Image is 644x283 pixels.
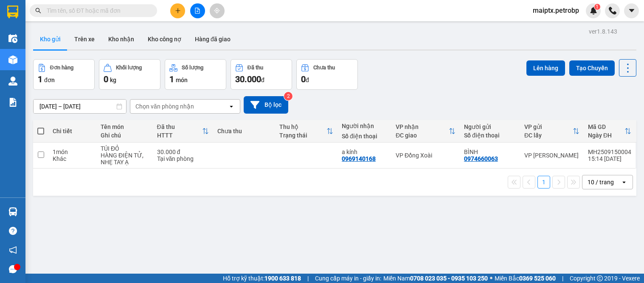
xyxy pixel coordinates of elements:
div: 10 / trang [588,178,614,186]
div: Số điện thoại [464,132,516,139]
span: 1 [169,74,174,84]
button: Kho nhận [101,29,141,49]
div: VP nhận [396,123,449,130]
div: Đã thu [247,65,263,71]
div: MH2509150004 [588,149,631,155]
div: Ghi chú [101,132,149,139]
div: 1 món [53,149,92,155]
div: 15:14 [DATE] [588,155,631,162]
div: Số điện thoại [342,133,387,140]
span: copyright [597,275,603,281]
span: notification [9,246,17,254]
div: HTTT [157,132,202,139]
button: Lên hàng [526,60,565,76]
div: Chọn văn phòng nhận [135,102,194,111]
button: Đã thu30.000đ [231,59,292,90]
div: Đã thu [157,123,202,130]
button: Đơn hàng1đơn [33,59,95,90]
button: Bộ lọc [244,96,288,114]
input: Select a date range. [34,100,126,113]
img: warehouse-icon [8,55,17,64]
div: Ngày ĐH [588,132,624,139]
strong: 0369 525 060 [519,275,556,282]
span: aim [214,8,220,14]
span: file-add [194,8,200,14]
div: VP gửi [524,123,573,130]
img: warehouse-icon [8,34,17,43]
div: ĐC lấy [524,132,573,139]
img: warehouse-icon [8,207,17,216]
div: Chi tiết [53,128,92,134]
div: 0969140168 [342,155,376,162]
th: Toggle SortBy [391,120,460,143]
button: Hàng đã giao [188,29,237,49]
img: logo-vxr [7,6,18,18]
sup: 2 [284,92,292,100]
div: Người nhận [342,123,387,129]
img: solution-icon [8,98,17,107]
span: đ [261,77,264,83]
th: Toggle SortBy [584,120,636,143]
span: question-circle [9,227,17,235]
div: ĐC giao [396,132,449,139]
div: BÌNH [464,149,516,155]
span: maiptx.petrobp [526,5,586,16]
div: Thu hộ [279,123,326,130]
span: plus [175,8,181,14]
span: 0 [301,74,306,84]
img: warehouse-icon [8,77,17,86]
button: Kho gửi [33,29,67,49]
span: Hỗ trợ kỹ thuật: [223,274,301,283]
span: caret-down [628,7,636,14]
span: Cung cấp máy in - giấy in: [315,274,381,283]
span: đ [306,77,309,83]
div: a kính [342,149,387,155]
div: Khác [53,155,92,162]
div: Khối lượng [116,65,142,71]
button: Kho công nợ [141,29,188,49]
span: đơn [44,77,55,83]
svg: open [228,103,235,110]
div: Số lượng [182,65,203,71]
span: 30.000 [235,74,261,84]
span: ⚪️ [490,277,492,280]
span: search [35,8,41,14]
button: file-add [190,3,205,18]
div: Chưa thu [313,65,335,71]
button: aim [210,3,225,18]
div: Chưa thu [217,128,271,134]
span: kg [110,77,116,83]
sup: 1 [594,4,600,10]
div: TÚI ĐỎ [101,145,149,152]
input: Tìm tên, số ĐT hoặc mã đơn [47,6,147,15]
button: Khối lượng0kg [99,59,160,90]
div: ver 1.8.143 [589,27,617,36]
span: | [562,274,563,283]
span: Miền Nam [383,274,488,283]
div: Trạng thái [279,132,326,139]
button: Số lượng1món [165,59,226,90]
button: Tạo Chuyến [569,60,615,76]
img: phone-icon [609,7,616,14]
div: HÀNG ĐIỆN TỬ, NHẸ TAY Ạ [101,152,149,166]
th: Toggle SortBy [275,120,337,143]
span: 1 [596,4,599,10]
img: icon-new-feature [590,7,597,14]
div: VP Đồng Xoài [396,152,456,159]
div: Mã GD [588,123,624,130]
button: Chưa thu0đ [296,59,358,90]
th: Toggle SortBy [520,120,584,143]
svg: open [621,179,627,186]
strong: 0708 023 035 - 0935 103 250 [410,275,488,282]
div: Tên món [101,123,149,130]
div: Tại văn phòng [157,155,209,162]
button: Trên xe [67,29,101,49]
div: Người gửi [464,123,516,130]
div: 0974660063 [464,155,498,162]
th: Toggle SortBy [153,120,213,143]
span: 0 [104,74,108,84]
span: Miền Bắc [495,274,556,283]
span: message [9,265,17,273]
span: món [176,77,188,83]
button: plus [170,3,185,18]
